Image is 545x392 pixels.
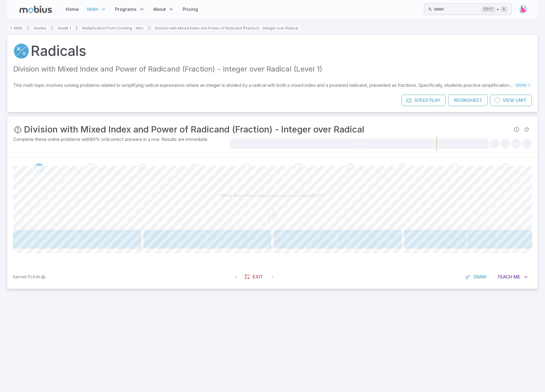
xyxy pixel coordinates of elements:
[76,25,77,31] li: /
[13,274,46,280] p: Earn Mobius dollars to buy game boosters
[31,41,86,61] a: Radicals
[516,97,526,104] span: Unit
[277,208,278,215] span: ​
[398,163,406,172] div: Go to the next question
[450,163,458,172] div: Go to the next question
[241,271,267,283] a: Exit
[511,124,522,135] span: Report an issue with the question
[7,26,25,30] a: Math
[414,97,428,104] span: Speed
[24,123,364,136] h3: Division with Mixed Index and Power of Radicand (Fraction) - Integer over Radical
[522,124,532,135] span: Refresh Question
[448,95,488,106] a: Worksheet
[493,271,532,283] button: TeachMe
[205,231,208,239] span: 1
[465,239,468,247] span: 8
[152,26,301,30] a: Division with Mixed Index and Power of Radicand (Fraction) - Integer over Radical
[430,97,440,104] span: Play
[465,231,468,239] span: 3
[335,239,338,247] span: 5
[482,6,495,12] kbd: Ctrl
[205,239,208,247] span: 4
[208,233,208,241] span: ​
[7,25,538,31] nav: breadcrumb
[277,215,278,220] span: ​
[220,192,325,199] p: What does this radical expression simplify to?
[74,231,78,239] span: 1
[346,163,355,172] div: Go to the next question
[482,6,507,13] div: +
[490,95,532,106] a: ViewUnit
[468,233,469,241] span: ​
[190,163,199,172] div: Go to the next question
[28,274,40,280] span: 51,634
[13,43,29,59] a: Multiply/Divide
[267,272,278,282] span: On Latest Question
[13,136,229,143] p: Complete these online problems with 80 % or 4 correct answers in a row. Results are immediate.
[519,5,528,14] img: right-triangle.svg
[87,163,95,172] div: Go to the next question
[13,64,532,75] p: Division with Mixed Index and Power of Radicand (Fraction) - Integer over Radical (Level 1)
[27,25,29,31] li: /
[503,97,514,104] span: View
[35,163,43,172] div: Go to the next question
[87,6,98,13] span: Math
[294,163,303,172] div: Go to the next question
[335,231,338,239] span: 2
[64,2,81,16] a: Home
[230,272,241,282] span: On First Question
[502,163,510,172] div: Go to the next question
[13,274,26,280] span: Earned
[473,274,486,280] span: Draw
[13,82,514,89] p: This math topic involves solving problems related to simplifying radical expressions where an int...
[513,274,520,280] span: Me
[55,26,73,30] a: Grade 1
[148,25,150,31] li: /
[497,274,512,280] span: Teach
[242,163,251,172] div: Go to the next question
[462,271,491,283] button: Draw
[31,26,49,30] a: Grades
[501,6,507,12] kbd: k
[80,26,146,30] a: Multiplication From Counting - Intro
[181,2,200,16] a: Pricing
[338,233,339,241] span: ​
[115,6,136,13] span: Programs
[253,274,263,280] span: Exit
[51,25,53,31] li: /
[78,233,78,241] span: ​
[402,95,446,106] a: SpeedPlay
[271,207,274,213] span: 4
[139,163,147,172] div: Go to the next question
[74,239,78,247] span: 2
[153,6,166,13] span: About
